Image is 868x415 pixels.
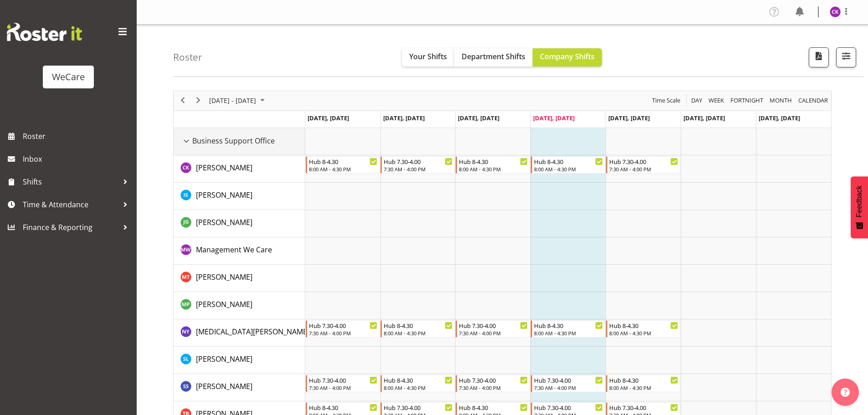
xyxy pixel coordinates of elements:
div: 8:00 AM - 4:30 PM [534,165,603,173]
img: Rosterit website logo [7,23,82,41]
a: [PERSON_NAME] [196,272,252,282]
a: [PERSON_NAME] [196,190,252,200]
div: Hub 7.30-4.00 [459,375,528,384]
div: Chloe Kim"s event - Hub 7.30-4.00 Begin From Friday, October 3, 2025 at 7:30:00 AM GMT+13:00 Ends... [606,156,680,174]
div: Hub 8-4.30 [384,375,452,384]
button: Timeline Week [707,95,726,106]
span: Feedback [855,185,863,217]
td: Management We Care resource [174,237,305,265]
div: Hub 7.30-4.00 [384,403,452,412]
div: Hub 7.30-4.00 [534,375,603,384]
div: Hub 7.30-4.00 [309,321,378,330]
span: Month [769,95,793,106]
span: [PERSON_NAME] [196,217,252,227]
span: Business Support Office [192,135,275,146]
div: Hub 8-4.30 [384,321,452,330]
div: Hub 8-4.30 [459,157,528,166]
div: 7:30 AM - 4:00 PM [309,329,378,337]
button: Your Shifts [402,48,454,67]
div: Hub 7.30-4.00 [459,321,528,330]
td: Chloe Kim resource [174,155,305,183]
div: Chloe Kim"s event - Hub 8-4.30 Begin From Wednesday, October 1, 2025 at 8:00:00 AM GMT+13:00 Ends... [456,156,530,174]
a: [MEDICAL_DATA][PERSON_NAME] [196,326,309,337]
div: 7:30 AM - 4:00 PM [384,165,452,173]
div: Chloe Kim"s event - Hub 7.30-4.00 Begin From Tuesday, September 30, 2025 at 7:30:00 AM GMT+13:00 ... [380,156,455,174]
div: Hub 7.30-4.00 [609,157,678,166]
div: Nikita Yates"s event - Hub 7.30-4.00 Begin From Wednesday, October 1, 2025 at 7:30:00 AM GMT+13:0... [456,320,530,338]
span: Fortnight [729,95,764,106]
td: Isabel Simcox resource [174,183,305,210]
div: Hub 7.30-4.00 [609,403,678,412]
div: next period [190,91,206,110]
span: Department Shifts [462,51,525,61]
button: Feedback - Show survey [851,176,868,238]
span: Time & Attendance [23,198,118,211]
div: 8:00 AM - 4:30 PM [534,329,603,337]
div: 7:30 AM - 4:00 PM [609,165,678,173]
h4: Roster [173,52,202,62]
span: [DATE] - [DATE] [208,95,257,106]
a: [PERSON_NAME] [196,381,252,392]
a: [PERSON_NAME] [196,217,252,228]
div: Hub 7.30-4.00 [534,403,603,412]
div: Savita Savita"s event - Hub 8-4.30 Begin From Tuesday, September 30, 2025 at 8:00:00 AM GMT+13:00... [380,375,455,392]
div: Hub 7.30-4.00 [384,157,452,166]
div: WeCare [52,70,85,84]
span: [PERSON_NAME] [196,163,252,173]
span: Day [690,95,703,106]
div: Hub 8-4.30 [309,157,378,166]
div: 7:30 AM - 4:00 PM [309,384,378,391]
span: [PERSON_NAME] [196,272,252,282]
div: previous period [175,91,190,110]
span: [DATE], [DATE] [458,114,499,122]
div: 7:30 AM - 4:00 PM [534,384,603,391]
div: Hub 8-4.30 [609,321,678,330]
span: [PERSON_NAME] [196,190,252,200]
span: Finance & Reporting [23,220,118,234]
span: [DATE], [DATE] [683,114,725,122]
span: [PERSON_NAME] [196,299,252,309]
a: [PERSON_NAME] [196,162,252,173]
img: chloe-kim10479.jpg [830,6,841,17]
div: Savita Savita"s event - Hub 8-4.30 Begin From Friday, October 3, 2025 at 8:00:00 AM GMT+13:00 End... [606,375,680,392]
span: [DATE], [DATE] [533,114,575,122]
span: Your Shifts [409,51,447,61]
td: Savita Savita resource [174,374,305,401]
div: 8:00 AM - 4:30 PM [309,165,378,173]
span: [PERSON_NAME] [196,354,252,364]
img: help-xxl-2.png [841,388,850,397]
div: Savita Savita"s event - Hub 7.30-4.00 Begin From Thursday, October 2, 2025 at 7:30:00 AM GMT+13:0... [531,375,605,392]
div: 8:00 AM - 4:30 PM [609,384,678,391]
button: Company Shifts [533,48,602,67]
button: Previous [177,95,189,106]
button: Fortnight [729,95,765,106]
div: Nikita Yates"s event - Hub 8-4.30 Begin From Friday, October 3, 2025 at 8:00:00 AM GMT+13:00 Ends... [606,320,680,338]
td: Michelle Thomas resource [174,265,305,292]
span: [PERSON_NAME] [196,381,252,391]
button: Time Scale [651,95,682,106]
button: Timeline Month [768,95,794,106]
button: October 2025 [208,95,269,106]
div: 8:00 AM - 4:30 PM [384,384,452,391]
button: Timeline Day [690,95,704,106]
div: Hub 8-4.30 [534,157,603,166]
td: Business Support Office resource [174,128,305,155]
div: Savita Savita"s event - Hub 7.30-4.00 Begin From Wednesday, October 1, 2025 at 7:30:00 AM GMT+13:... [456,375,530,392]
a: Management We Care [196,244,272,255]
div: Hub 8-4.30 [609,375,678,384]
span: [DATE], [DATE] [308,114,349,122]
div: Hub 8-4.30 [534,321,603,330]
div: Hub 8-4.30 [459,403,528,412]
td: Sarah Lamont resource [174,347,305,374]
span: [MEDICAL_DATA][PERSON_NAME] [196,327,309,337]
td: Janine Grundler resource [174,210,305,237]
button: Next [192,95,205,106]
a: [PERSON_NAME] [196,354,252,364]
div: 7:30 AM - 4:00 PM [459,384,528,391]
span: Management We Care [196,245,272,255]
div: Chloe Kim"s event - Hub 8-4.30 Begin From Thursday, October 2, 2025 at 8:00:00 AM GMT+13:00 Ends ... [531,156,605,174]
span: calendar [797,95,829,106]
span: Shifts [23,175,118,189]
span: [DATE], [DATE] [608,114,650,122]
div: Hub 8-4.30 [309,403,378,412]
